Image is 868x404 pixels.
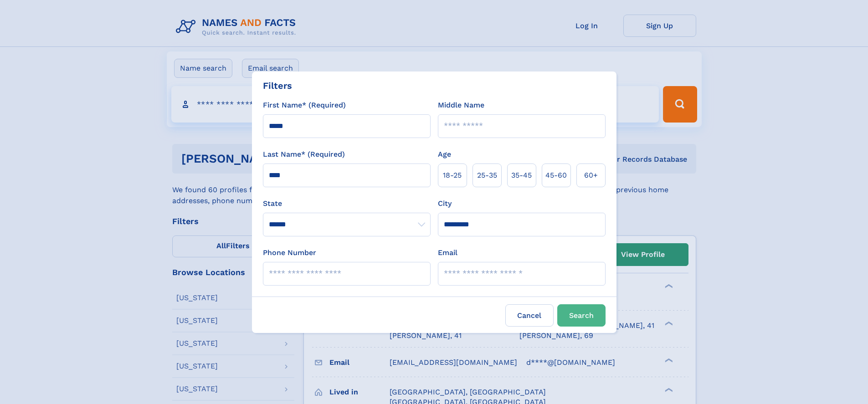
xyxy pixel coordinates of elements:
[443,170,462,181] span: 18‑25
[263,198,431,209] label: State
[263,149,345,160] label: Last Name* (Required)
[438,100,484,111] label: Middle Name
[545,170,567,181] span: 45‑60
[263,100,346,111] label: First Name* (Required)
[263,247,316,258] label: Phone Number
[477,170,497,181] span: 25‑35
[584,170,598,181] span: 60+
[505,304,554,327] label: Cancel
[438,149,451,160] label: Age
[557,304,606,327] button: Search
[511,170,532,181] span: 35‑45
[438,198,452,209] label: City
[438,247,457,258] label: Email
[263,79,292,92] div: Filters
